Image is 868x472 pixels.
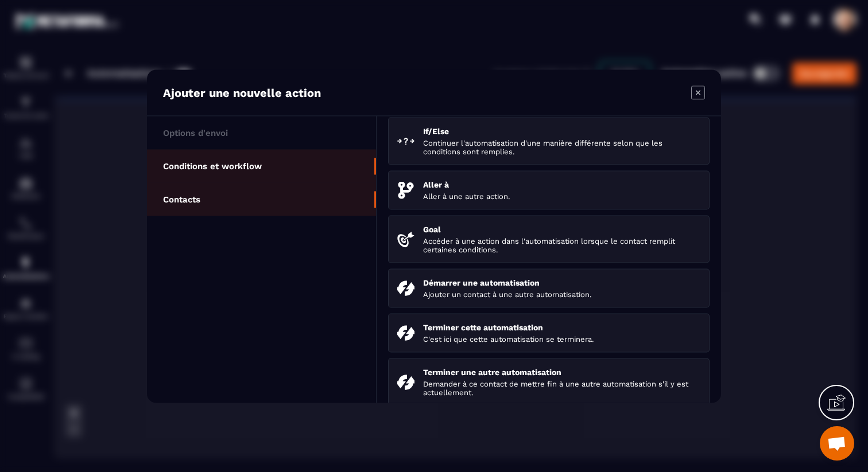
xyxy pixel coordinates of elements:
img: endAnotherAutomation.svg [397,373,414,391]
p: Goal [423,224,700,233]
p: Options d'envoi [163,127,228,138]
p: Accéder à une action dans l'automatisation lorsque le contact remplit certaines conditions. [423,236,700,253]
img: ifElse.svg [397,132,414,150]
img: targeted.svg [397,231,414,248]
p: If/Else [423,126,700,135]
p: Contacts [163,194,200,204]
p: Démarrer une automatisation [423,278,700,287]
p: Ajouter un contact à une autre automatisation. [423,290,700,298]
p: Ajouter une nouvelle action [163,85,321,99]
p: Terminer une autre automatisation [423,367,700,376]
p: Aller à [423,180,700,189]
p: Conditions et workflow [163,161,262,171]
a: Ouvrir le chat [820,426,854,461]
img: goto.svg [397,181,414,198]
p: Terminer cette automatisation [423,322,700,331]
img: endAutomation.svg [397,324,414,341]
img: startAutomation.svg [397,279,414,297]
p: C'est ici que cette automatisation se terminera. [423,334,700,343]
p: Aller à une autre action. [423,192,700,200]
p: Continuer l'automatisation d'une manière différente selon que les conditions sont remplies. [423,138,700,155]
p: Demander à ce contact de mettre fin à une autre automatisation s'il y est actuellement. [423,379,700,396]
